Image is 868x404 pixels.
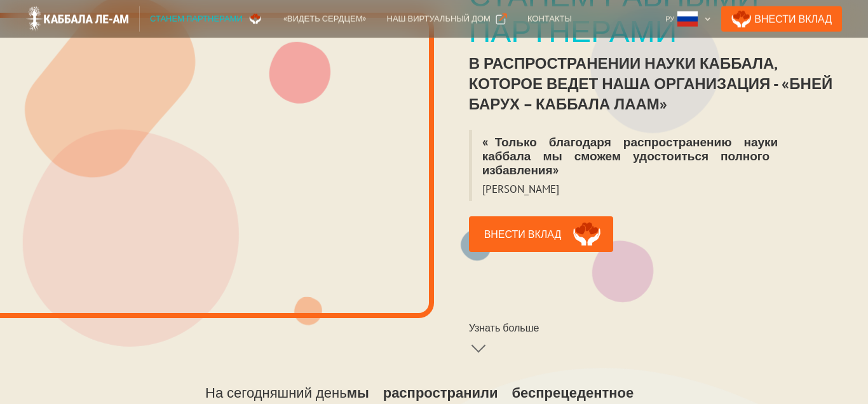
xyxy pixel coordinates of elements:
[527,13,572,25] div: Контакты
[469,321,539,334] div: Узнать больше
[517,6,582,32] a: Контакты
[387,13,491,25] div: Наш виртуальный дом
[660,6,716,32] div: Ру
[469,321,614,354] a: Узнать больше
[140,6,273,32] a: Станем партнерами
[665,13,674,25] div: Ру
[469,53,834,115] div: в распространении науки каббала, которое ведет наша организация - «Бней Барух – Каббала лаАм»
[150,13,243,25] div: Станем партнерами
[721,6,842,32] a: Внести Вклад
[469,216,614,252] a: Внести вклад
[283,13,367,25] div: «Видеть сердцем»
[377,6,517,32] a: Наш виртуальный дом
[469,130,834,182] blockquote: «Только благодаря распространению науки каббала мы сможем удостоиться полного избавления»
[469,182,569,201] blockquote: [PERSON_NAME]
[273,6,377,32] a: «Видеть сердцем»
